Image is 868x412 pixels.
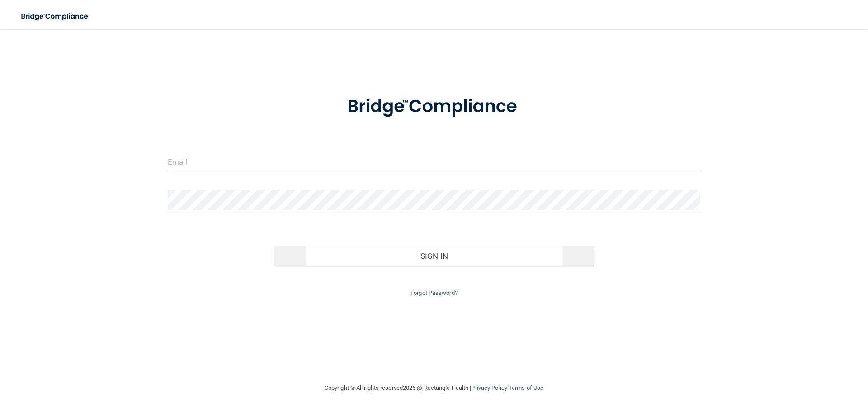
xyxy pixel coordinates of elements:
[410,289,458,296] a: Forgot Password?
[269,374,599,403] div: Copyright © All rights reserved 2025 @ Rectangle Health | |
[712,348,857,384] iframe: Drift Widget Chat Controller
[509,384,543,391] a: Terms of Use
[471,384,507,391] a: Privacy Policy
[14,7,97,26] img: bridge_compliance_login_screen.278c3ca4.svg
[168,152,700,172] input: Email
[329,83,539,130] img: bridge_compliance_login_screen.278c3ca4.svg
[274,246,594,266] button: Sign In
